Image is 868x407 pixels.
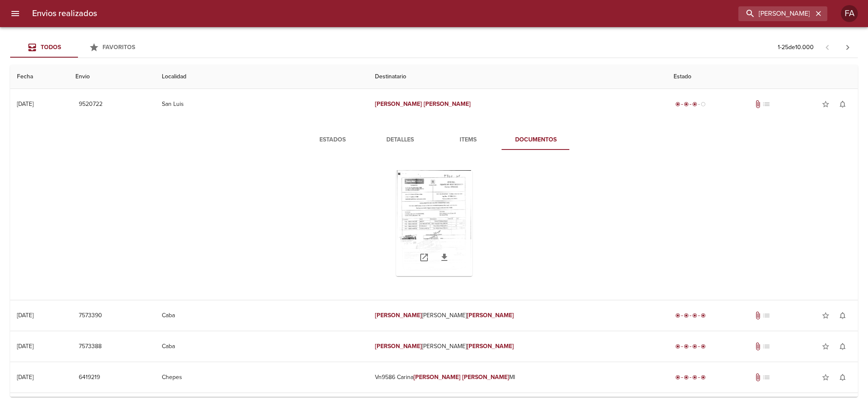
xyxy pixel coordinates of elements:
span: No tiene pedido asociado [762,373,771,382]
td: [PERSON_NAME] [368,331,667,362]
div: En viaje [674,100,707,108]
span: Documentos [507,135,565,145]
div: FA [841,5,858,22]
span: Estados [304,135,361,145]
span: radio_button_unchecked [701,102,706,107]
span: radio_button_checked [701,375,706,380]
th: Fecha [10,65,69,89]
span: Tiene documentos adjuntos [754,311,762,320]
em: [PERSON_NAME] [424,100,471,108]
span: Todos [41,44,61,51]
span: 9520722 [79,99,103,110]
em: [PERSON_NAME] [375,343,422,350]
td: Chepes [155,362,368,393]
td: Caba [155,331,368,362]
div: Tabs Envios [10,37,146,58]
div: Abrir información de usuario [841,5,858,22]
button: 6419219 [75,370,103,385]
span: star_border [821,342,830,351]
span: Detalles [372,135,429,145]
span: radio_button_checked [675,344,680,349]
input: buscar [738,6,813,21]
button: 9520722 [75,97,106,112]
span: radio_button_checked [692,313,697,318]
span: radio_button_checked [684,102,689,107]
span: radio_button_checked [701,313,706,318]
span: radio_button_checked [701,344,706,349]
span: radio_button_checked [684,313,689,318]
button: Agregar a favoritos [817,369,834,386]
div: [DATE] [17,374,33,381]
span: Pagina siguiente [837,37,858,58]
span: radio_button_checked [692,375,697,380]
span: notifications_none [838,373,847,382]
h6: Envios realizados [32,7,97,20]
td: [PERSON_NAME] [368,300,667,331]
span: radio_button_checked [692,344,697,349]
button: 7573388 [75,339,105,354]
div: Entregado [674,373,707,382]
em: [PERSON_NAME] [467,312,514,319]
span: 6419219 [79,372,100,383]
span: notifications_none [838,100,847,108]
a: Descargar [434,247,455,268]
div: Entregado [674,342,707,351]
span: star_border [821,311,830,320]
span: notifications_none [838,311,847,320]
button: menu [5,3,25,24]
span: radio_button_checked [692,102,697,107]
div: [DATE] [17,312,33,319]
span: radio_button_checked [684,375,689,380]
span: No tiene pedido asociado [762,342,771,351]
em: [PERSON_NAME] [375,312,422,319]
td: San Luis [155,89,368,119]
button: 7573390 [75,308,105,324]
div: Tabs detalle de guia [299,130,570,150]
span: Tiene documentos adjuntos [754,373,762,382]
span: Pagina anterior [817,43,837,51]
span: Tiene documentos adjuntos [754,100,762,108]
span: No tiene pedido asociado [762,311,771,320]
div: Entregado [674,311,707,320]
th: Localidad [155,65,368,89]
span: notifications_none [838,342,847,351]
span: star_border [821,373,830,382]
div: [DATE] [17,100,33,108]
span: radio_button_checked [675,313,680,318]
span: Items [439,135,497,145]
span: radio_button_checked [675,375,680,380]
button: Activar notificaciones [834,96,851,113]
button: Activar notificaciones [834,307,851,324]
span: radio_button_checked [684,344,689,349]
button: Agregar a favoritos [817,338,834,355]
em: [PERSON_NAME] [375,100,422,108]
p: 1 - 25 de 10.000 [778,43,814,52]
th: Envio [69,65,155,89]
span: radio_button_checked [675,102,680,107]
span: 7573390 [79,310,102,321]
span: No tiene pedido asociado [762,100,771,108]
a: Abrir [414,247,434,268]
em: [PERSON_NAME] [462,374,509,381]
span: star_border [821,100,830,108]
span: 7573388 [79,341,102,352]
span: Tiene documentos adjuntos [754,342,762,351]
span: Favoritos [103,44,135,51]
td: Vn9586 Carina Ml [368,362,667,393]
button: Activar notificaciones [834,369,851,386]
button: Activar notificaciones [834,338,851,355]
button: Agregar a favoritos [817,307,834,324]
button: Agregar a favoritos [817,96,834,113]
td: Caba [155,300,368,331]
em: [PERSON_NAME] [413,374,460,381]
div: [DATE] [17,343,33,350]
th: Estado [667,65,858,89]
em: [PERSON_NAME] [467,343,514,350]
th: Destinatario [368,65,667,89]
